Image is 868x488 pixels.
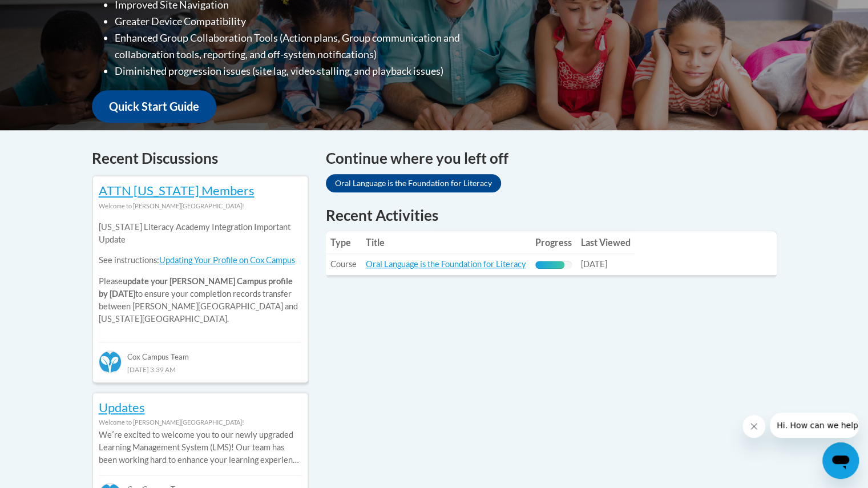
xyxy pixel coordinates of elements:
[92,147,309,170] h4: Recent Discussions
[326,205,777,225] h1: Recent Activities
[99,276,293,299] b: update your [PERSON_NAME] Campus profile by [DATE]
[531,231,576,254] th: Progress
[115,63,506,79] li: Diminished progression issues (site lag, video stalling, and playback issues)
[99,400,145,415] a: Updates
[99,416,302,429] div: Welcome to [PERSON_NAME][GEOGRAPHIC_DATA]!
[326,147,777,170] h4: Continue where you left off
[581,259,607,269] span: [DATE]
[742,415,765,438] iframe: Close message
[115,13,506,30] li: Greater Device Compatibility
[99,212,302,334] div: Please to ensure your completion records transfer between [PERSON_NAME][GEOGRAPHIC_DATA] and [US_...
[99,200,302,212] div: Welcome to [PERSON_NAME][GEOGRAPHIC_DATA]!
[159,255,295,265] a: Updating Your Profile on Cox Campus
[99,363,302,376] div: [DATE] 3:39 AM
[99,254,302,267] p: See instructions:
[99,183,255,198] a: ATTN [US_STATE] Members
[7,8,92,17] span: Hi. How can we help?
[576,231,635,254] th: Last Viewed
[92,90,216,123] a: Quick Start Guide
[326,231,361,254] th: Type
[115,30,506,63] li: Enhanced Group Collaboration Tools (Action plans, Group communication and collaboration tools, re...
[770,413,859,438] iframe: Message from company
[99,350,122,373] img: Cox Campus Team
[99,221,302,246] p: [US_STATE] Literacy Academy Integration Important Update
[366,259,526,269] a: Oral Language is the Foundation for Literacy
[330,259,357,269] span: Course
[99,342,302,362] div: Cox Campus Team
[361,231,531,254] th: Title
[99,429,302,466] p: Weʹre excited to welcome you to our newly upgraded Learning Management System (LMS)! Our team has...
[822,442,859,479] iframe: Button to launch messaging window
[535,261,564,269] div: Progress, %
[326,174,501,192] a: Oral Language is the Foundation for Literacy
